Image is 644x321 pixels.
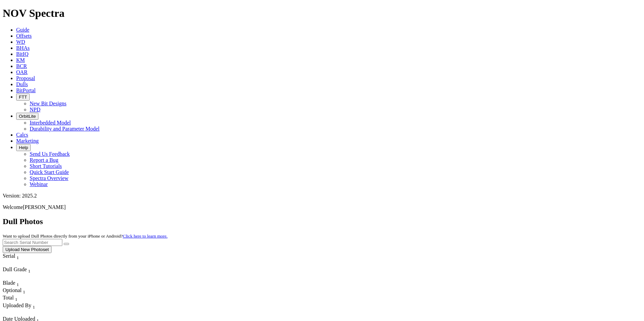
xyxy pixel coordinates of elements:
div: Dull Grade Sort None [3,266,50,274]
a: Interbedded Model [30,120,71,126]
a: Short Tutorials [30,163,62,169]
div: Blade Sort None [3,280,26,287]
a: NPD [30,107,40,112]
a: Guide [16,27,29,33]
div: Total Sort None [3,295,26,302]
div: Sort None [3,253,31,266]
span: Help [19,145,28,150]
div: Sort None [3,287,26,295]
a: WD [16,39,25,45]
a: Marketing [16,138,39,144]
span: Uploaded By [3,302,31,308]
div: Sort None [3,302,66,316]
div: Column Menu [3,274,50,280]
span: OrbitLite [19,114,36,119]
button: Upload New Photoset [3,246,52,253]
a: Send Us Feedback [30,151,70,157]
a: BitPortal [16,87,36,93]
a: Report a Bug [30,157,58,163]
sub: 1 [17,282,19,287]
div: Uploaded By Sort None [3,302,66,310]
span: Sort None [17,253,19,259]
h2: Dull Photos [3,217,641,226]
div: Version: 2025.2 [3,193,641,199]
sub: 1 [23,289,25,294]
div: Sort None [3,280,26,287]
a: Webinar [30,181,48,187]
sub: 1 [17,255,19,260]
span: Sort None [17,280,19,286]
a: BCR [16,63,27,69]
a: Calcs [16,132,28,138]
input: Search Serial Number [3,239,62,246]
a: KM [16,57,25,63]
a: Spectra Overview [30,175,68,181]
a: BHAs [16,45,30,51]
span: [PERSON_NAME] [23,204,66,210]
a: New Bit Designs [30,101,66,106]
div: Column Menu [3,260,31,266]
h1: NOV Spectra [3,7,641,20]
span: Sort None [15,295,18,300]
button: OrbitLite [16,113,38,120]
div: Column Menu [3,310,66,316]
sub: 1 [28,269,31,274]
a: Quick Start Guide [30,169,69,175]
a: Click here to learn more. [123,234,168,239]
span: Dull Grade [3,266,27,272]
button: Help [16,144,31,151]
a: Offsets [16,33,32,39]
span: Total [3,295,14,300]
div: Sort None [3,266,50,280]
div: Sort None [3,295,26,302]
small: Want to upload Dull Photos directly from your iPhone or Android? [3,234,167,239]
span: Serial [3,253,15,259]
span: Blade [3,280,15,286]
div: Serial Sort None [3,253,31,260]
span: Sort None [33,302,35,308]
sub: 1 [33,305,35,310]
span: FTT [19,95,27,100]
button: FTT [16,94,30,101]
sub: 1 [15,297,18,302]
a: BitIQ [16,51,28,57]
a: OAR [16,69,28,75]
span: Optional [3,287,22,293]
p: Welcome [3,204,641,210]
a: Dulls [16,81,28,87]
a: Proposal [16,75,35,81]
span: Sort None [28,266,31,272]
div: Optional Sort None [3,287,26,295]
a: Durability and Parameter Model [30,126,100,132]
span: Sort None [23,287,25,293]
